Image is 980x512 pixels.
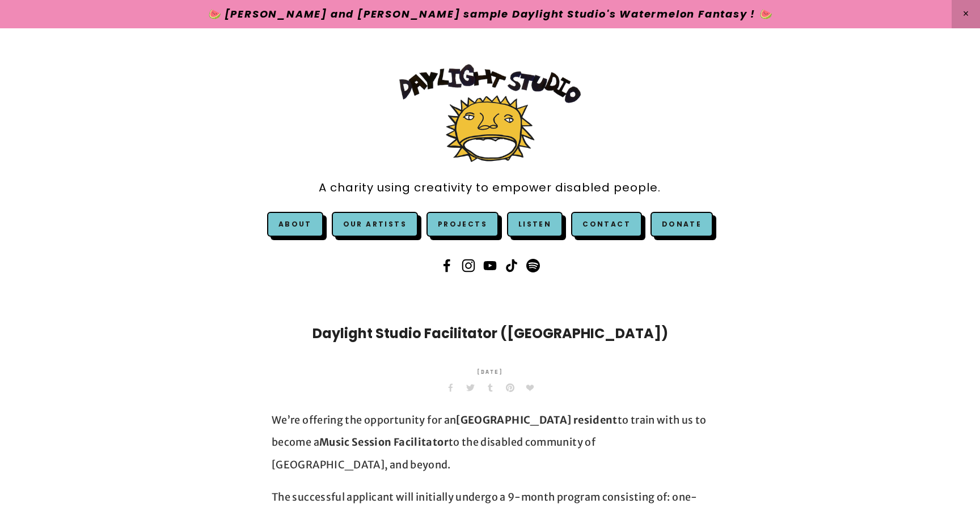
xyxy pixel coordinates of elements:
[319,436,449,449] strong: Music Session Facilitator
[319,175,661,200] a: A charity using creativity to empower disabled people.
[332,212,418,237] a: Our Artists
[272,323,708,344] h1: Daylight Studio Facilitator ([GEOGRAPHIC_DATA])
[476,361,504,383] time: [DATE]
[278,219,312,229] a: About
[518,219,551,229] a: Listen
[571,212,642,237] a: Contact
[399,64,581,162] img: Daylight Studio
[272,409,708,476] p: We’re offering the opportunity for an to train with us to become a to the disabled community of [...
[650,212,713,237] a: Donate
[426,212,499,237] a: Projects
[456,413,617,426] strong: [GEOGRAPHIC_DATA] resident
